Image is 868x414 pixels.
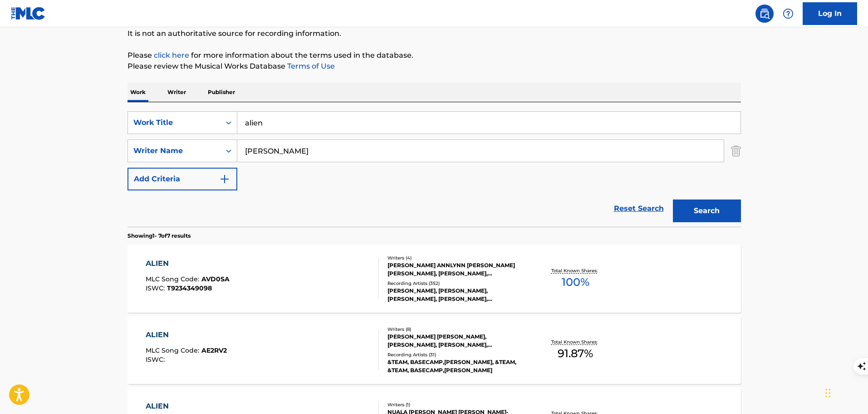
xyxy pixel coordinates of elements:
[558,345,593,362] span: 91.87 %
[562,274,589,290] span: 100 %
[128,61,741,72] p: Please review the Musical Works Database
[128,83,148,102] p: Work
[205,83,238,102] p: Publisher
[133,117,215,128] div: Work Title
[825,379,831,407] div: Drag
[387,333,525,349] div: [PERSON_NAME] [PERSON_NAME], [PERSON_NAME], [PERSON_NAME], [PERSON_NAME], [PERSON_NAME], [PERSON_...
[167,284,212,292] span: T9234349098
[551,339,600,345] p: Total Known Shares:
[128,244,741,313] a: ALIENMLC Song Code:AVD0SAISWC:T9234349098Writers (4)[PERSON_NAME] ANNLYNN [PERSON_NAME] [PERSON_N...
[201,346,227,354] span: AE2RV2
[128,50,741,61] p: Please for more information about the terms used in the database.
[285,62,335,70] a: Terms of Use
[128,168,237,190] button: Add Criteria
[755,5,774,23] a: Public Search
[11,7,46,20] img: MLC Logo
[387,261,525,278] div: [PERSON_NAME] ANNLYNN [PERSON_NAME] [PERSON_NAME], [PERSON_NAME], [PERSON_NAME]
[387,326,525,333] div: Writers ( 8 )
[783,8,794,19] img: help
[609,199,668,219] a: Reset Search
[133,145,215,156] div: Writer Name
[146,346,201,354] span: MLC Song Code :
[387,401,525,408] div: Writers ( 1 )
[146,355,167,364] span: ISWC :
[387,351,525,358] div: Recording Artists ( 31 )
[387,358,525,374] div: &TEAM, BASECAMP,[PERSON_NAME], &TEAM, &TEAM, BASECAMP,[PERSON_NAME]
[551,267,600,274] p: Total Known Shares:
[219,174,230,185] img: 9d2ae6d4665cec9f34b9.svg
[387,254,525,261] div: Writers ( 4 )
[759,8,770,19] img: search
[387,280,525,287] div: Recording Artists ( 352 )
[128,111,741,227] form: Search Form
[128,232,191,240] p: Showing 1 - 7 of 7 results
[201,275,230,283] span: AVD0SA
[128,28,741,39] p: It is not an authoritative source for recording information.
[823,370,868,414] iframe: Chat Widget
[146,284,167,292] span: ISWC :
[731,140,741,162] img: Delete Criterion
[146,258,230,269] div: ALIEN
[146,275,201,283] span: MLC Song Code :
[387,287,525,303] div: [PERSON_NAME], [PERSON_NAME], [PERSON_NAME], [PERSON_NAME], [PERSON_NAME] & [PERSON_NAME], [PERSO...
[165,83,189,102] p: Writer
[803,2,857,25] a: Log In
[146,401,226,412] div: ALIEN
[154,51,189,60] a: click here
[146,329,227,340] div: ALIEN
[779,5,797,23] div: Help
[673,200,741,222] button: Search
[128,316,741,384] a: ALIENMLC Song Code:AE2RV2ISWC:Writers (8)[PERSON_NAME] [PERSON_NAME], [PERSON_NAME], [PERSON_NAME...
